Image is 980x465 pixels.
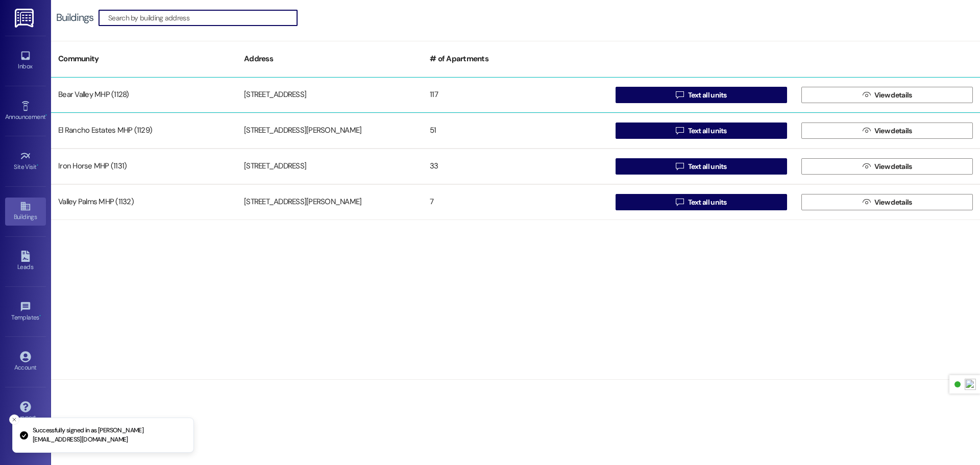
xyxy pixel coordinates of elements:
[51,85,237,105] div: Bear Valley MHP (1128)
[423,85,608,105] div: 117
[51,46,237,71] div: Community
[688,90,727,101] span: Text all units
[801,87,973,103] button: View details
[616,87,787,103] button: Text all units
[423,46,608,71] div: # of Apartments
[237,192,423,212] div: [STREET_ADDRESS][PERSON_NAME]
[5,298,46,326] a: Templates •
[616,123,787,139] button: Text all units
[676,198,683,206] i: 
[688,161,727,172] span: Text all units
[863,91,870,99] i: 
[5,47,46,75] a: Inbox
[874,126,912,136] span: View details
[15,9,36,28] img: ResiDesk Logo
[51,192,237,212] div: Valley Palms MHP (1132)
[9,414,19,425] button: Close toast
[39,312,41,320] span: •
[5,148,46,175] a: Site Visit •
[874,197,912,208] span: View details
[676,91,683,99] i: 
[801,194,973,210] button: View details
[676,162,683,170] i: 
[237,46,423,71] div: Address
[5,198,46,225] a: Buildings
[874,90,912,101] span: View details
[51,156,237,177] div: Iron Horse MHP (1131)
[237,120,423,141] div: [STREET_ADDRESS][PERSON_NAME]
[874,161,912,172] span: View details
[688,197,727,208] span: Text all units
[801,123,973,139] button: View details
[5,248,46,275] a: Leads
[801,158,973,175] button: View details
[37,162,38,169] span: •
[5,348,46,376] a: Account
[108,11,297,25] input: Search by building address
[863,198,870,206] i: 
[5,398,46,426] a: Support
[423,120,608,141] div: 51
[33,426,185,444] p: Successfully signed in as [PERSON_NAME][EMAIL_ADDRESS][DOMAIN_NAME]
[423,192,608,212] div: 7
[616,158,787,175] button: Text all units
[863,127,870,135] i: 
[863,162,870,170] i: 
[45,112,47,119] span: •
[56,12,93,23] div: Buildings
[616,194,787,210] button: Text all units
[676,127,683,135] i: 
[423,156,608,177] div: 33
[51,120,237,141] div: El Rancho Estates MHP (1129)
[237,156,423,177] div: [STREET_ADDRESS]
[237,85,423,105] div: [STREET_ADDRESS]
[688,126,727,136] span: Text all units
